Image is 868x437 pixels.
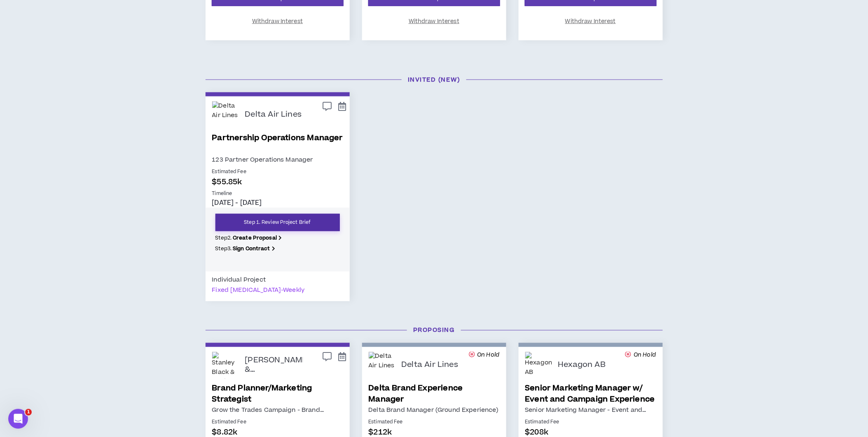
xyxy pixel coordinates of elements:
b: Sign Contract [233,245,270,253]
span: Withdraw Interest [565,18,616,26]
p: Estimated Fee [212,168,343,176]
span: - weekly [281,286,304,295]
p: Step 3 . [215,245,340,253]
span: 1 [25,409,32,416]
p: Delta Brand Manager (Ground Experience) [369,405,500,416]
p: Estimated Fee [525,419,656,426]
button: Withdraw Interest [525,13,657,30]
p: Timeline [212,190,343,198]
div: Fixed [MEDICAL_DATA] [212,285,305,296]
p: Senior Marketing Manager - Event and [525,405,656,416]
div: Individual Project [212,275,266,285]
span: Withdraw Interest [409,18,459,26]
p: Estimated Fee [369,419,500,426]
h3: Invited (new) [199,75,669,84]
p: Hexagon AB [558,361,606,370]
a: Step 1. Review Project Brief [215,214,340,231]
p: Delta Air Lines [245,110,302,120]
p: Estimated Fee [212,419,343,426]
img: Delta Air Lines [212,101,239,128]
iframe: Intercom live chat [8,409,28,429]
button: Withdraw Interest [368,13,500,30]
span: Withdraw Interest [252,18,303,26]
span: … [643,406,646,415]
p: Step 2 . [215,235,340,242]
p: Grow the Trades Campaign - Brand [212,405,343,416]
img: Hexagon AB [525,352,552,379]
a: Partnership Operations Manager [212,132,343,155]
img: Stanley Black & Decker [212,352,239,379]
img: Delta Air Lines [369,352,395,379]
button: Withdraw Interest [212,13,344,30]
h3: Proposing [199,326,669,335]
a: Senior Marketing Manager w/ Event and Campaign Experience [525,383,656,405]
p: Delta Air Lines [402,361,459,370]
p: [PERSON_NAME] & [PERSON_NAME] [245,356,303,375]
a: Brand Planner/Marketing Strategist [212,383,343,405]
p: $55.85k [212,176,343,188]
span: … [320,406,324,415]
p: [DATE] - [DATE] [212,199,343,208]
b: Create Proposal [233,235,277,242]
a: Delta Brand Experience Manager [369,383,500,405]
p: 123 Partner Operations Manager [212,155,343,165]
